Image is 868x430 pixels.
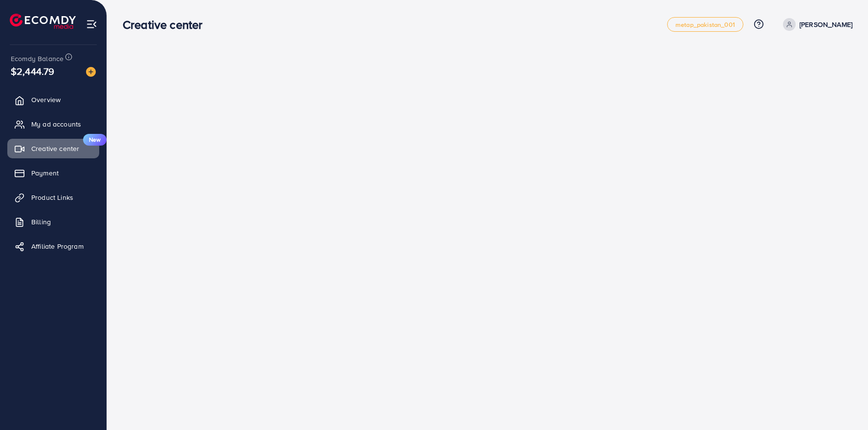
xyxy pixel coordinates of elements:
[7,139,99,158] a: Creative centerNew
[667,17,743,32] a: metap_pakistan_001
[86,67,96,77] img: image
[83,134,107,146] span: New
[31,217,51,227] span: Billing
[11,54,64,64] span: Ecomdy Balance
[31,241,84,251] span: Affiliate Program
[31,193,73,202] span: Product Links
[675,21,735,28] span: metap_pakistan_001
[10,14,76,29] img: logo
[31,95,61,105] span: Overview
[7,163,99,183] a: Payment
[31,119,81,129] span: My ad accounts
[7,114,99,134] a: My ad accounts
[31,144,79,153] span: Creative center
[7,188,99,207] a: Product Links
[826,386,861,423] iframe: Chat
[31,168,59,178] span: Payment
[123,18,210,32] h3: Creative center
[11,64,54,78] span: $2,444.79
[800,19,852,30] p: [PERSON_NAME]
[7,90,99,109] a: Overview
[7,236,99,256] a: Affiliate Program
[7,212,99,232] a: Billing
[86,19,97,30] img: menu
[779,18,852,31] a: [PERSON_NAME]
